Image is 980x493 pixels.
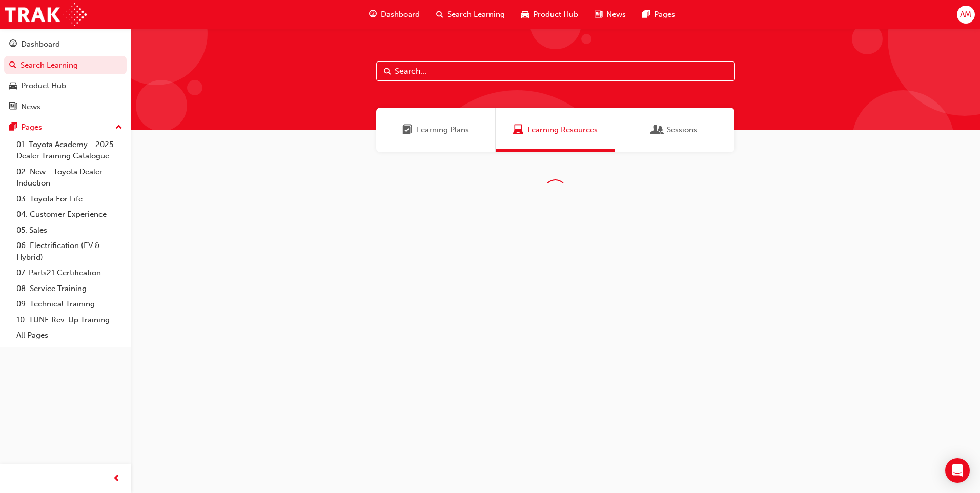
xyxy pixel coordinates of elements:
[513,4,586,25] a: car-iconProduct Hub
[521,8,529,21] span: car-icon
[4,35,127,54] a: Dashboard
[586,4,634,25] a: news-iconNews
[21,101,40,113] div: News
[9,40,17,49] span: guage-icon
[615,108,734,152] a: SessionsSessions
[12,164,127,191] a: 02. New - Toyota Dealer Induction
[533,9,578,20] span: Product Hub
[5,3,87,26] img: Trak
[4,76,127,95] a: Product Hub
[12,296,127,312] a: 09. Technical Training
[9,102,17,112] span: news-icon
[652,124,663,136] span: Sessions
[9,123,17,132] span: pages-icon
[4,97,127,116] a: News
[496,108,615,152] a: Learning ResourcesLearning Resources
[667,124,697,136] span: Sessions
[361,4,428,25] a: guage-iconDashboard
[9,61,16,70] span: search-icon
[384,66,391,77] span: Search
[21,38,60,50] div: Dashboard
[376,108,496,152] a: Learning PlansLearning Plans
[527,124,598,136] span: Learning Resources
[12,238,127,265] a: 06. Electrification (EV & Hybrid)
[12,137,127,164] a: 01. Toyota Academy - 2025 Dealer Training Catalogue
[369,8,377,21] span: guage-icon
[642,8,650,21] span: pages-icon
[957,6,975,24] button: AM
[4,118,127,137] button: Pages
[12,281,127,297] a: 08. Service Training
[381,9,420,20] span: Dashboard
[595,8,602,21] span: news-icon
[513,124,523,136] span: Learning Resources
[9,81,17,91] span: car-icon
[376,61,735,81] input: Search...
[447,9,505,20] span: Search Learning
[634,4,683,25] a: pages-iconPages
[12,327,127,343] a: All Pages
[417,124,469,136] span: Learning Plans
[960,9,971,20] span: AM
[402,124,413,136] span: Learning Plans
[12,222,127,238] a: 05. Sales
[4,56,127,75] a: Search Learning
[113,473,120,485] span: prev-icon
[21,80,66,92] div: Product Hub
[4,33,127,118] button: DashboardSearch LearningProduct HubNews
[12,265,127,281] a: 07. Parts21 Certification
[21,121,42,133] div: Pages
[12,312,127,328] a: 10. TUNE Rev-Up Training
[436,8,443,21] span: search-icon
[428,4,513,25] a: search-iconSearch Learning
[12,207,127,222] a: 04. Customer Experience
[115,121,122,134] span: up-icon
[12,191,127,207] a: 03. Toyota For Life
[945,458,970,483] div: Open Intercom Messenger
[606,9,626,20] span: News
[654,9,675,20] span: Pages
